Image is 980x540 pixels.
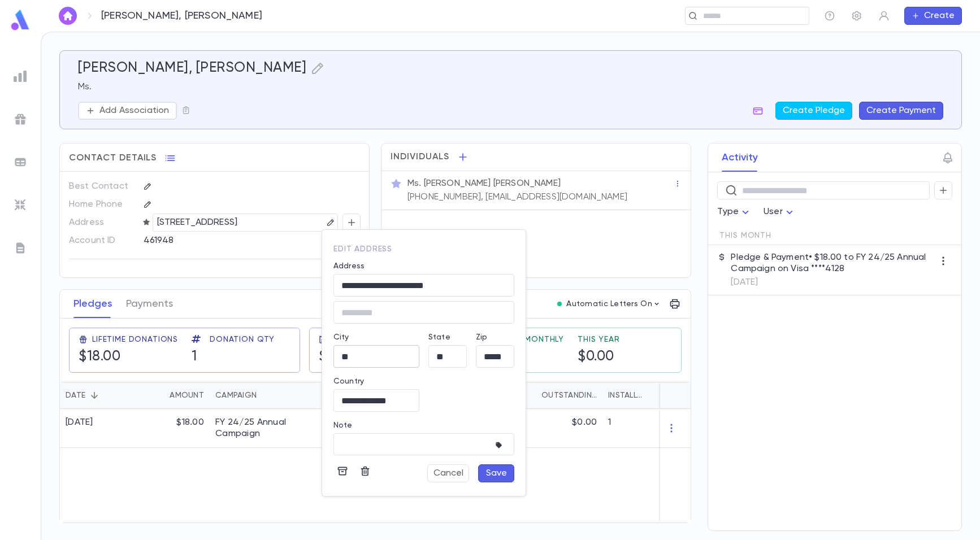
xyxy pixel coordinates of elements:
label: Zip [476,333,487,342]
label: Country [333,377,364,386]
label: Address [333,262,365,271]
label: City [333,333,349,342]
button: Save [478,464,514,482]
label: State [428,333,450,342]
span: edit address [333,245,392,253]
label: Note [333,421,353,430]
button: Cancel [427,464,469,482]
